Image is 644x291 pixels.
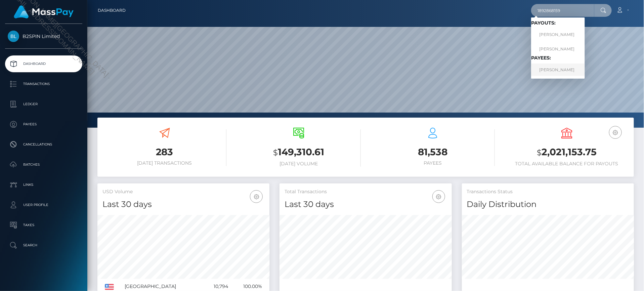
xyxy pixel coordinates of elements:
a: Dashboard [98,3,126,17]
p: Dashboard [8,59,80,69]
a: Cancellations [5,136,82,153]
h3: 2,021,153.75 [505,145,629,159]
a: [PERSON_NAME] [531,43,585,55]
a: Batches [5,156,82,173]
p: Ledger [8,99,80,109]
img: B2SPIN Limited [8,31,19,42]
a: Search [5,237,82,254]
p: Batches [8,160,80,170]
p: Taxes [8,220,80,230]
a: Payees [5,116,82,133]
p: Search [8,240,80,250]
a: [PERSON_NAME] [531,64,585,76]
h5: Total Transactions [285,189,446,195]
p: Transactions [8,79,80,89]
small: $ [537,148,542,157]
a: Transactions [5,76,82,92]
h3: 149,310.61 [237,145,360,159]
a: User Profile [5,197,82,213]
p: User Profile [8,200,80,210]
a: Ledger [5,96,82,113]
small: $ [273,148,278,157]
h5: Transactions Status [467,189,629,195]
a: [PERSON_NAME] [531,29,585,41]
h3: 81,538 [371,145,495,159]
h3: 283 [102,145,226,159]
h6: [DATE] Transactions [102,160,226,166]
p: Payees [8,119,80,129]
a: Taxes [5,217,82,234]
h6: Payouts: [531,20,585,26]
img: MassPay Logo [14,5,74,18]
input: Search... [531,4,594,17]
h4: Daily Distribution [467,199,629,210]
h6: Payees [371,160,495,166]
h6: Payees: [531,55,585,61]
h6: Total Available Balance for Payouts [505,161,629,167]
h5: USD Volume [102,189,264,195]
img: US.png [105,284,114,290]
h4: Last 30 days [102,199,264,210]
a: Links [5,176,82,193]
h4: Last 30 days [285,199,446,210]
a: Dashboard [5,55,82,72]
p: Cancellations [8,139,80,150]
h6: [DATE] Volume [237,161,360,167]
span: B2SPIN Limited [5,33,82,39]
p: Links [8,180,80,190]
